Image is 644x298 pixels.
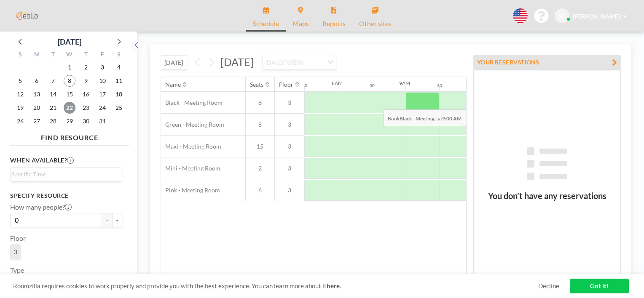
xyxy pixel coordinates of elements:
[570,279,629,293] a: Got it!
[80,88,92,100] span: Thursday, October 16, 2025
[64,88,75,100] span: Wednesday, October 15, 2025
[275,143,304,150] span: 3
[45,50,62,61] div: T
[275,186,304,194] span: 3
[110,50,127,61] div: S
[12,50,29,61] div: S
[383,109,466,126] span: Book at
[113,61,125,73] span: Saturday, October 4, 2025
[265,57,305,68] span: DAILY VIEW
[400,115,438,122] b: Black - Meeting...
[97,75,108,87] span: Friday, October 10, 2025
[399,80,410,86] div: 9AM
[322,20,346,27] span: Reports
[161,99,223,106] span: Black - Meeting Room
[78,50,94,61] div: T
[13,247,17,255] span: 3
[161,186,220,194] span: Pink - Meeting Room
[370,83,375,88] div: 30
[14,115,26,127] span: Sunday, October 26, 2025
[10,266,24,274] label: Type
[113,102,125,114] span: Saturday, October 25, 2025
[14,102,26,114] span: Sunday, October 19, 2025
[473,55,621,69] button: YOUR RESERVATIONS
[246,186,274,194] span: 6
[165,81,181,88] div: Name
[275,99,304,106] span: 3
[10,203,72,211] label: How many people?
[94,50,110,61] div: F
[80,75,92,87] span: Thursday, October 9, 2025
[161,55,187,70] button: [DATE]
[10,192,122,200] h3: Specify resource
[250,81,263,88] div: Seats
[359,20,392,27] span: Other sites
[474,191,620,201] h3: You don’t have any reservations
[327,282,341,290] a: here.
[62,50,78,61] div: W
[161,121,224,128] span: Green - Meeting Room
[11,168,122,181] div: Search for option
[253,20,279,27] span: Schedule
[332,80,343,86] div: 8AM
[538,282,559,290] a: Decline
[97,115,108,127] span: Friday, October 31, 2025
[97,102,108,114] span: Friday, October 24, 2025
[279,81,293,88] div: Floor
[97,88,108,100] span: Friday, October 17, 2025
[64,61,75,73] span: Wednesday, October 1, 2025
[64,115,75,127] span: Wednesday, October 29, 2025
[97,61,108,73] span: Friday, October 3, 2025
[80,102,92,114] span: Thursday, October 23, 2025
[161,143,221,150] span: Maxi - Meeting Room
[102,213,112,227] button: -
[47,102,59,114] span: Tuesday, October 21, 2025
[246,143,274,150] span: 15
[246,165,274,172] span: 2
[13,282,538,290] span: Roomzilla requires cookies to work properly and provide you with the best experience. You can lea...
[275,121,304,128] span: 3
[13,8,40,24] img: organization-logo
[47,75,59,87] span: Tuesday, October 7, 2025
[246,99,274,106] span: 6
[10,234,26,242] label: Floor
[31,88,43,100] span: Monday, October 13, 2025
[263,55,336,69] div: Search for option
[112,213,122,227] button: +
[14,88,26,100] span: Sunday, October 12, 2025
[80,61,92,73] span: Thursday, October 2, 2025
[64,75,75,87] span: Wednesday, October 8, 2025
[10,130,129,142] h4: FIND RESOURCE
[14,75,26,87] span: Sunday, October 5, 2025
[64,102,75,114] span: Wednesday, October 22, 2025
[113,75,125,87] span: Saturday, October 11, 2025
[306,57,322,68] input: Search for option
[442,115,462,122] b: 9:00 AM
[31,115,43,127] span: Monday, October 27, 2025
[437,83,442,88] div: 30
[11,170,117,179] input: Search for option
[275,165,304,172] span: 3
[292,20,309,27] span: Maps
[47,115,59,127] span: Tuesday, October 28, 2025
[58,36,81,48] div: [DATE]
[113,88,125,100] span: Saturday, October 18, 2025
[220,56,254,68] span: [DATE]
[31,75,43,87] span: Monday, October 6, 2025
[246,121,274,128] span: 8
[80,115,92,127] span: Thursday, October 30, 2025
[558,12,566,20] span: SC
[31,102,43,114] span: Monday, October 20, 2025
[47,88,59,100] span: Tuesday, October 14, 2025
[302,83,307,88] div: 30
[573,13,620,20] span: [PERSON_NAME]
[161,165,220,172] span: Mini - Meeting Room
[29,50,45,61] div: M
